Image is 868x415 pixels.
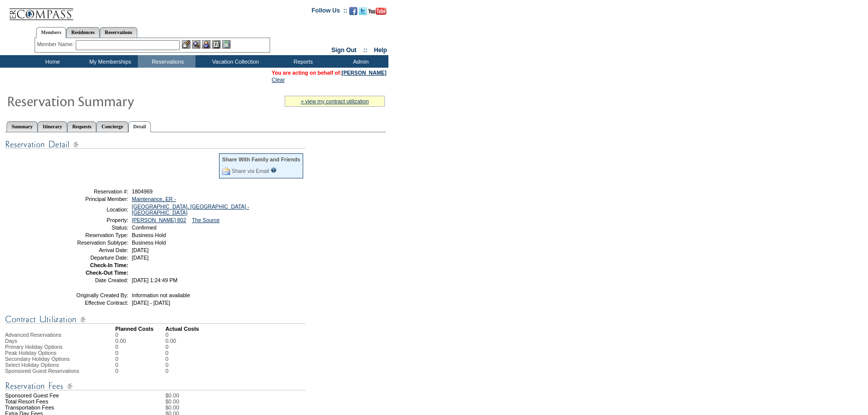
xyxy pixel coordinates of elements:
[5,392,115,398] td: Sponsored Guest Fee
[5,368,79,374] span: Sponsored Guest Reservations
[115,350,165,356] td: 0
[57,203,128,216] td: Location:
[132,217,186,223] a: [PERSON_NAME] 802
[138,55,195,68] td: Reservations
[5,338,17,344] span: Days
[331,47,356,54] a: Sign Out
[182,40,190,49] img: b_edit.gif
[80,55,138,68] td: My Memberships
[132,300,170,306] span: [DATE] - [DATE]
[57,255,128,261] td: Departure Date:
[342,70,386,76] a: [PERSON_NAME]
[301,98,369,104] a: » view my contract utilization
[115,344,165,350] td: 0
[349,10,357,16] a: Become our fan on Facebook
[222,156,300,162] div: Share With Family and Friends
[165,368,176,374] td: 0
[132,188,153,194] span: 1804969
[132,240,166,246] span: Business Hold
[5,350,56,356] span: Peak Holiday Options
[165,392,386,398] td: $0.00
[7,121,38,132] a: Summary
[368,8,386,15] img: Subscribe to our YouTube Channel
[37,40,76,49] div: Member Name:
[38,121,67,132] a: Itinerary
[132,232,166,238] span: Business Hold
[232,168,269,174] a: Share via Email
[96,121,128,132] a: Concierge
[115,368,165,374] td: 0
[5,398,115,404] td: Total Resort Fees
[331,55,388,68] td: Admin
[359,7,367,15] img: Follow us on Twitter
[115,362,165,368] td: 0
[192,217,220,223] a: The Source
[273,55,331,68] td: Reports
[57,240,128,246] td: Reservation Subtype:
[212,40,221,49] img: Reservations
[5,380,306,392] img: Reservation Fees
[368,10,386,16] a: Subscribe to our YouTube Channel
[66,27,100,38] a: Residences
[115,338,165,344] td: 0.00
[5,332,62,338] span: Advanced Reservations
[5,356,70,362] span: Secondary Holiday Options
[165,332,176,338] td: 0
[202,40,210,49] img: Impersonate
[165,404,386,410] td: $0.00
[7,91,207,111] img: Reservaton Summary
[115,356,165,362] td: 0
[5,138,306,151] img: Reservation Detail
[115,326,165,332] td: Planned Costs
[5,362,59,368] span: Select Holiday Options
[165,344,176,350] td: 0
[271,167,277,173] input: What is this?
[132,203,249,216] a: [GEOGRAPHIC_DATA], [GEOGRAPHIC_DATA] - [GEOGRAPHIC_DATA]
[165,338,176,344] td: 0.00
[359,10,367,16] a: Follow us on Twitter
[5,344,63,350] span: Primary Holiday Options
[57,277,128,283] td: Date Created:
[132,247,149,253] span: [DATE]
[57,188,128,194] td: Reservation #:
[57,217,128,223] td: Property:
[272,77,285,83] a: Clear
[128,121,151,132] a: Detail
[132,196,176,202] a: Maintenance, ER -
[165,398,386,404] td: $0.00
[36,27,67,38] a: Members
[57,225,128,231] td: Status:
[165,350,176,356] td: 0
[272,70,386,76] span: You are acting on behalf of:
[5,313,306,326] img: Contract Utilization
[100,27,137,38] a: Reservations
[132,277,177,283] span: [DATE] 1:24:49 PM
[132,225,156,231] span: Confirmed
[165,362,176,368] td: 0
[67,121,96,132] a: Requests
[195,55,273,68] td: Vacation Collection
[374,47,387,54] a: Help
[90,262,128,268] strong: Check-In Time:
[86,270,128,276] strong: Check-Out Time:
[132,292,190,298] span: Information not available
[57,247,128,253] td: Arrival Date:
[115,332,165,338] td: 0
[165,326,386,332] td: Actual Costs
[312,6,347,18] td: Follow Us ::
[132,255,149,261] span: [DATE]
[57,232,128,238] td: Reservation Type:
[165,356,176,362] td: 0
[23,55,80,68] td: Home
[5,404,115,410] td: Transportation Fees
[57,196,128,202] td: Principal Member:
[363,47,367,54] span: ::
[57,292,128,298] td: Originally Created By:
[57,300,128,306] td: Effective Contract:
[192,40,200,49] img: View
[222,40,231,49] img: b_calculator.gif
[349,7,357,15] img: Become our fan on Facebook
